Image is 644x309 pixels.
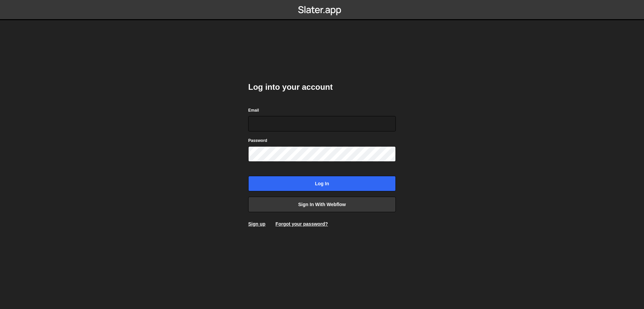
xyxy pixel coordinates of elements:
label: Password [248,137,267,144]
a: Sign in with Webflow [248,197,396,212]
a: Sign up [248,221,265,227]
label: Email [248,107,259,114]
input: Log in [248,176,396,191]
a: Forgot your password? [275,221,328,227]
h2: Log into your account [248,82,396,92]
